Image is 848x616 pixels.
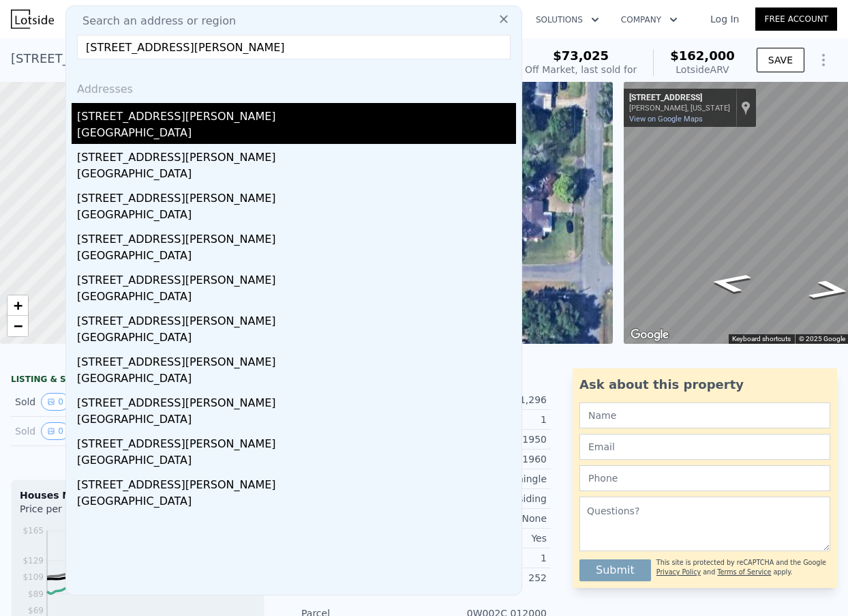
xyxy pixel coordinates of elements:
[11,10,54,29] img: Lotside
[77,308,516,329] div: [STREET_ADDRESS][PERSON_NAME]
[691,268,769,297] path: Go West, Young Ave
[629,104,730,113] div: [PERSON_NAME], [US_STATE]
[694,12,755,26] a: Log In
[22,526,44,536] tspan: $165
[656,568,701,576] a: Privacy Policy
[579,375,830,394] div: Ask about this property
[757,48,804,72] button: SAVE
[7,295,28,316] a: Zoom in
[28,589,44,599] tspan: $89
[22,572,44,582] tspan: $109
[72,70,516,103] div: Addresses
[77,430,516,452] div: [STREET_ADDRESS][PERSON_NAME]
[77,493,516,512] div: [GEOGRAPHIC_DATA]
[810,46,837,74] button: Show Options
[525,63,637,76] div: Off Market, last sold for
[629,93,730,104] div: [STREET_ADDRESS]
[77,452,516,471] div: [GEOGRAPHIC_DATA]
[77,207,516,226] div: [GEOGRAPHIC_DATA]
[77,349,516,370] div: [STREET_ADDRESS][PERSON_NAME]
[14,317,22,334] span: −
[77,185,516,207] div: [STREET_ADDRESS][PERSON_NAME]
[610,8,688,32] button: Company
[77,411,516,430] div: [GEOGRAPHIC_DATA]
[656,554,830,581] div: This site is protected by reCAPTCHA and the Google and apply.
[20,502,138,524] div: Price per Square Foot
[629,115,703,123] a: View on Google Maps
[579,559,651,581] button: Submit
[77,125,516,144] div: [GEOGRAPHIC_DATA]
[77,289,516,308] div: [GEOGRAPHIC_DATA]
[77,370,516,390] div: [GEOGRAPHIC_DATA]
[627,326,672,344] img: Google
[579,465,830,491] input: Phone
[14,297,22,314] span: +
[579,434,830,460] input: Email
[670,48,735,63] span: $162,000
[20,488,256,502] div: Houses Median Sale
[525,8,610,32] button: Solutions
[627,326,672,344] a: Open this area in Google Maps (opens a new window)
[7,316,28,336] a: Zoom out
[15,393,127,411] div: Sold
[77,471,516,493] div: [STREET_ADDRESS][PERSON_NAME]
[77,166,516,185] div: [GEOGRAPHIC_DATA]
[77,103,516,125] div: [STREET_ADDRESS][PERSON_NAME]
[717,568,771,576] a: Terms of Service
[15,422,127,440] div: Sold
[755,8,837,31] a: Free Account
[77,390,516,411] div: [STREET_ADDRESS][PERSON_NAME]
[741,100,751,115] a: Show location on map
[77,248,516,267] div: [GEOGRAPHIC_DATA]
[41,393,70,411] button: View historical data
[77,267,516,289] div: [STREET_ADDRESS][PERSON_NAME]
[22,556,44,566] tspan: $129
[41,422,70,440] button: View historical data
[799,335,845,342] span: © 2025 Google
[77,35,511,59] input: Enter an address, city, region, neighborhood or zip code
[77,144,516,166] div: [STREET_ADDRESS][PERSON_NAME]
[77,329,516,349] div: [GEOGRAPHIC_DATA]
[28,606,44,615] tspan: $69
[670,63,735,76] div: Lotside ARV
[553,48,609,63] span: $73,025
[11,374,264,387] div: LISTING & SALE HISTORY
[72,13,236,29] span: Search an address or region
[732,334,791,344] button: Keyboard shortcuts
[579,402,830,428] input: Name
[77,226,516,248] div: [STREET_ADDRESS][PERSON_NAME]
[11,49,417,68] div: [STREET_ADDRESS] , [PERSON_NAME] [PERSON_NAME] , GA 31093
